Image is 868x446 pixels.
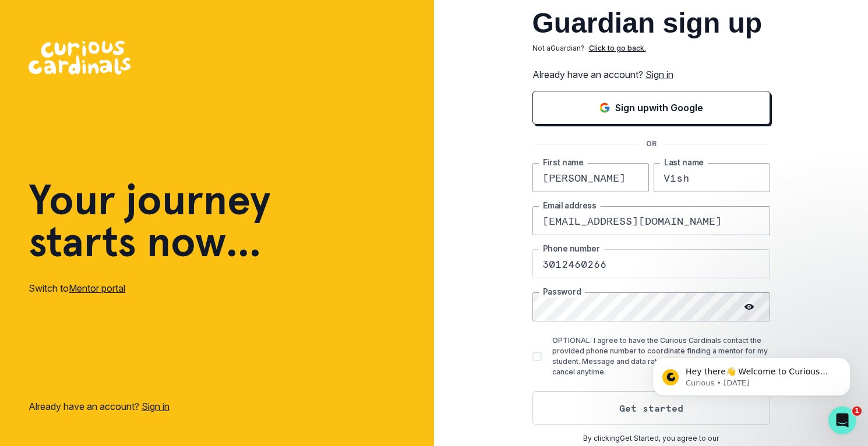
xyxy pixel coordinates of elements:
[532,433,770,444] p: By clicking Get Started , you agree to our
[51,45,201,55] p: Message from Curious, sent 5d ago
[532,391,770,425] button: Get started
[639,139,664,149] p: OR
[635,333,868,415] iframe: Intercom notifications message
[532,91,770,125] button: Sign in with Google (GSuite)
[142,401,170,412] a: Sign in
[532,9,770,37] h2: Guardian sign up
[29,399,170,413] p: Already have an account?
[532,68,770,82] p: Already have an account?
[69,282,125,294] a: Mentor portal
[29,282,69,294] span: Switch to
[852,406,862,416] span: 1
[645,69,673,80] a: Sign in
[828,406,856,434] iframe: Intercom live chat
[615,101,703,115] p: Sign up with Google
[589,43,646,54] p: Click to go back.
[29,179,271,263] h1: Your journey starts now...
[51,34,199,101] span: Hey there👋 Welcome to Curious Cardinals 🙌 Take a look around! If you have any questions or are ex...
[532,43,584,54] p: Not a Guardian ?
[552,335,770,377] p: OPTIONAL: I agree to have the Curious Cardinals contact the provided phone number to coordinate f...
[29,41,130,75] img: Curious Cardinals Logo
